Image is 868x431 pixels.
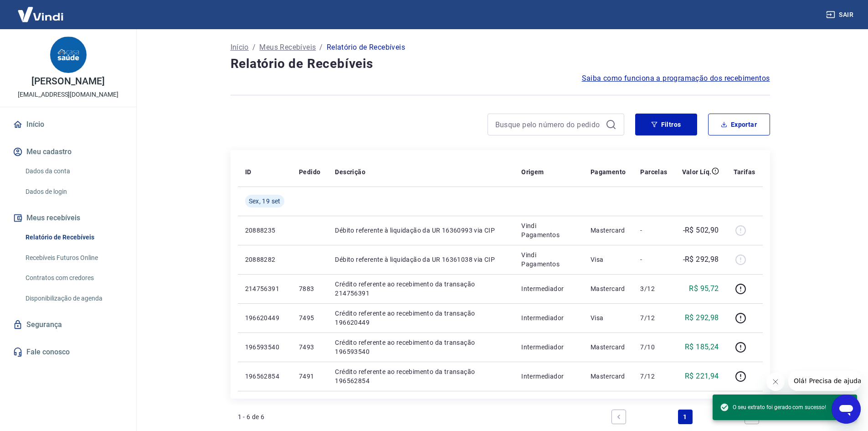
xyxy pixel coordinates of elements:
[640,255,667,264] p: -
[5,6,77,14] span: Olá! Precisa de ajuda?
[591,284,626,293] p: Mastercard
[22,289,125,308] a: Disponibilização de agenda
[685,342,719,353] p: R$ 185,24
[22,249,125,267] a: Recebíveis Futuros Online
[734,167,755,177] p: Tarifas
[245,167,252,177] p: ID
[22,269,125,287] a: Contratos com credores
[683,254,719,265] p: -R$ 292,98
[18,90,118,99] p: [EMAIL_ADDRESS][DOMAIN_NAME]
[11,0,70,28] img: Vindi
[245,343,284,352] p: 196593540
[788,371,861,391] iframe: Mensagem da empresa
[640,372,667,381] p: 7/12
[582,73,770,84] a: Saiba como funciona a programação dos recebimentos
[22,162,125,181] a: Dados da conta
[635,114,697,135] button: Filtros
[689,283,719,294] p: R$ 95,72
[245,372,284,381] p: 196562854
[335,255,507,264] p: Débito referente à liquidação da UR 16361038 via CIP
[495,118,602,131] input: Busque pelo número do pedido
[611,410,626,424] a: Previous page
[238,412,265,421] p: 1 - 6 de 6
[327,42,405,53] p: Relatório de Recebíveis
[521,250,576,269] p: Vindi Pagamentos
[683,225,719,236] p: -R$ 502,90
[299,343,320,352] p: 7493
[591,343,626,352] p: Mastercard
[335,167,365,177] p: Descrição
[245,226,284,235] p: 20888235
[335,367,507,385] p: Crédito referente ao recebimento da transação 196562854
[591,313,626,322] p: Visa
[521,343,576,352] p: Intermediador
[685,312,719,323] p: R$ 292,98
[521,221,576,239] p: Vindi Pagamentos
[22,182,125,201] a: Dados de login
[299,167,320,177] p: Pedido
[521,167,544,177] p: Origem
[50,36,87,73] img: 76bee8aa-0cdf-4994-adef-68cb94c950f4.jpeg
[231,55,770,73] h4: Relatório de Recebíveis
[640,313,667,322] p: 7/12
[22,228,125,247] a: Relatório de Recebíveis
[245,284,284,293] p: 214756391
[245,313,284,322] p: 196620449
[299,313,320,322] p: 7495
[521,372,576,381] p: Intermediador
[11,315,125,335] a: Segurança
[259,42,316,53] a: Meus Recebíveis
[11,208,125,228] button: Meus recebíveis
[299,284,320,293] p: 7883
[335,338,507,356] p: Crédito referente ao recebimento da transação 196593540
[249,197,281,206] span: Sex, 19 set
[231,42,249,53] a: Início
[682,167,712,177] p: Valor Líq.
[319,42,323,53] p: /
[11,114,125,135] a: Início
[685,371,719,382] p: R$ 221,94
[591,372,626,381] p: Mastercard
[720,403,826,412] span: O seu extrato foi gerado com sucesso!
[708,114,770,135] button: Exportar
[640,167,667,177] p: Parcelas
[252,42,256,53] p: /
[766,373,785,391] iframe: Fechar mensagem
[640,226,667,235] p: -
[11,142,125,162] button: Meu cadastro
[832,395,861,424] iframe: Botão para abrir a janela de mensagens
[245,255,284,264] p: 20888282
[608,406,763,428] ul: Pagination
[591,255,626,264] p: Visa
[11,342,125,362] a: Fale conosco
[640,284,667,293] p: 3/12
[640,343,667,352] p: 7/10
[521,313,576,322] p: Intermediador
[591,167,626,177] p: Pagamento
[824,6,857,23] button: Sair
[299,372,320,381] p: 7491
[591,226,626,235] p: Mastercard
[335,309,507,327] p: Crédito referente ao recebimento da transação 196620449
[678,410,693,424] a: Page 1 is your current page
[335,280,507,298] p: Crédito referente ao recebimento da transação 214756391
[335,226,507,235] p: Débito referente à liquidação da UR 16360993 via CIP
[31,77,104,86] p: [PERSON_NAME]
[521,284,576,293] p: Intermediador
